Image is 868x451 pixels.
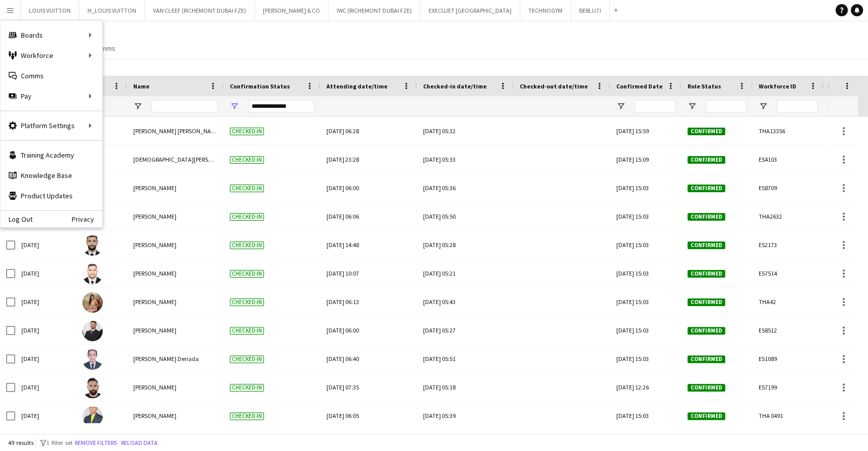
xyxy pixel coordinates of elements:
span: Confirmation Status [230,82,290,90]
span: [PERSON_NAME] [133,326,176,334]
div: [DATE] [15,231,76,259]
span: Checked-in [230,128,264,135]
div: [DATE] 06:28 [326,117,411,145]
span: [PERSON_NAME] [133,298,176,306]
div: THA13356 [753,117,824,145]
span: Confirmed [687,327,725,335]
span: Confirmed [687,355,725,363]
a: Knowledge Base [1,165,102,186]
button: Open Filter Menu [687,102,697,111]
span: Checked-in [230,270,264,278]
div: [DATE] 15:03 [610,316,681,344]
span: Checked-in date/time [423,82,487,90]
div: ES2173 [753,231,824,259]
span: Checked-out date/time [520,82,588,90]
span: Checked-in [230,185,264,192]
img: Bren Daren Deriada [82,349,103,370]
div: [DATE] 05:21 [423,259,507,287]
div: [DATE] [15,288,76,316]
button: VAN CLEEF (RICHEMONT DUBAI FZE) [145,1,255,20]
span: [PERSON_NAME] [133,383,176,391]
span: Attending date/time [326,82,387,90]
span: [PERSON_NAME] [133,184,176,192]
div: [DATE] 14:48 [326,231,411,259]
div: [DATE] 06:05 [326,402,411,430]
button: TECHNOGYM [520,1,571,20]
span: Checked-in [230,384,264,392]
span: [DEMOGRAPHIC_DATA][PERSON_NAME] [133,156,237,163]
div: [DATE] 15:03 [610,231,681,259]
a: Log Out [1,215,33,223]
img: Louie Stefan Zambarrano [82,406,103,427]
button: H_LOUIS VUITTON [79,1,145,20]
span: Confirmed [687,213,725,221]
span: Confirmed [687,185,725,192]
div: ES8709 [753,174,824,202]
span: [PERSON_NAME] [133,269,176,277]
div: [DATE] 06:13 [326,288,411,316]
input: Confirmed Date Filter Input [635,100,675,112]
div: [DATE] 15:09 [610,145,681,173]
div: [DATE] 05:39 [423,402,507,430]
span: Confirmed [687,270,725,278]
div: THA 0491 [753,402,824,430]
span: Checked-in [230,213,264,221]
span: [PERSON_NAME] [PERSON_NAME] [133,127,221,135]
div: [DATE] 15:03 [610,288,681,316]
a: Comms [88,42,119,55]
div: [DATE] 06:00 [326,316,411,344]
span: Name [133,82,149,90]
button: Open Filter Menu [616,102,625,111]
span: Confirmed [687,384,725,392]
span: Confirmed Date [616,82,663,90]
span: 1 filter set [46,439,73,446]
div: Boards [1,25,102,45]
div: [DATE] 15:59 [610,117,681,145]
div: [DATE] [15,345,76,373]
div: ES7199 [753,373,824,401]
span: [PERSON_NAME] [133,412,176,419]
div: [DATE] 05:50 [423,202,507,230]
div: [DATE] [15,373,76,401]
button: Open Filter Menu [230,102,239,111]
span: Role Status [687,82,721,90]
div: ES7514 [753,259,824,287]
span: Confirmed [687,128,725,135]
button: IWC (RICHEMONT DUBAI FZE) [328,1,421,20]
input: Workforce ID Filter Input [777,100,818,112]
img: Moustafa Hamada [82,378,103,398]
img: Abdelhamid Rahmouni [82,264,103,284]
img: Mahmoud Hatem [82,235,103,256]
input: Role Status Filter Input [706,100,746,112]
span: Checked-in [230,412,264,420]
div: [DATE] [15,316,76,344]
img: Maureen Garino [82,292,103,313]
div: [DATE] 15:03 [610,202,681,230]
span: Checked-in [230,242,264,249]
button: EXECUJET [GEOGRAPHIC_DATA] [421,1,520,20]
button: Reload data [119,437,160,448]
div: Platform Settings [1,115,102,136]
button: LOUIS VUITTON [21,1,79,20]
span: Confirmed [687,156,725,164]
input: Name Filter Input [152,100,218,112]
div: [DATE] 15:03 [610,402,681,430]
a: Training Academy [1,145,102,165]
div: ES8512 [753,316,824,344]
div: [DATE] 15:03 [610,345,681,373]
button: [PERSON_NAME] & CO [255,1,328,20]
div: [DATE] 05:32 [423,117,507,145]
span: Confirmed [687,242,725,249]
div: [DATE] 23:28 [326,145,411,173]
div: ES1089 [753,345,824,373]
div: ES4103 [753,145,824,173]
div: [DATE] [15,402,76,430]
button: Remove filters [73,437,119,448]
div: THA42 [753,288,824,316]
div: [DATE] 06:00 [326,174,411,202]
span: Checked-in [230,156,264,164]
div: [DATE] 05:27 [423,316,507,344]
div: [DATE] 05:28 [423,231,507,259]
span: [PERSON_NAME] Deriada [133,355,199,363]
div: [DATE] 05:43 [423,288,507,316]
